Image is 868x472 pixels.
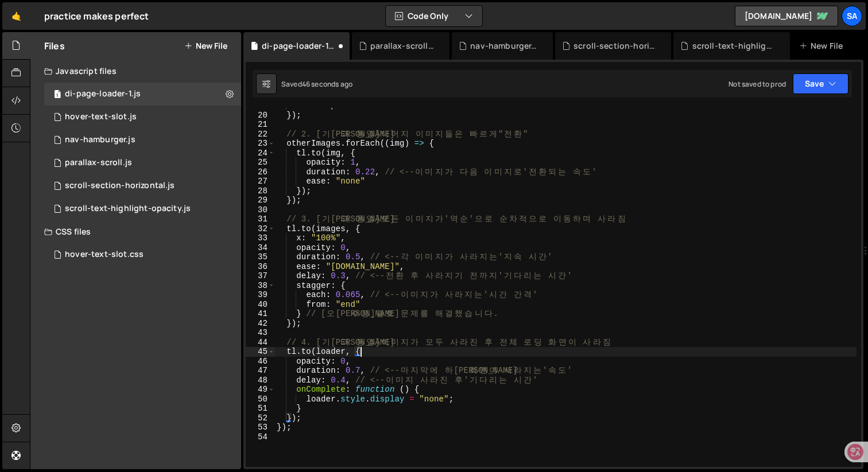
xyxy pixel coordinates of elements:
[470,40,539,52] div: nav-hamburger.js
[44,9,149,23] div: practice makes perfect
[246,319,275,329] div: 42
[246,214,275,224] div: 31
[246,186,275,196] div: 28
[246,338,275,348] div: 44
[246,366,275,376] div: 47
[246,233,275,243] div: 33
[65,89,141,99] div: di-page-loader-1.js
[184,41,227,50] button: New File
[793,73,848,94] button: Save
[246,252,275,262] div: 35
[735,6,838,26] a: [DOMAIN_NAME]
[44,106,241,128] div: 16074/44793.js
[65,112,137,122] div: hover-text-slot.js
[246,130,275,139] div: 22
[246,395,275,404] div: 50
[246,328,275,338] div: 43
[65,204,191,214] div: scroll-text-highlight-opacity.js
[370,40,436,52] div: parallax-scroll.js
[246,414,275,423] div: 52
[246,205,275,215] div: 30
[246,281,275,291] div: 38
[728,79,786,89] div: Not saved to prod
[246,423,275,432] div: 53
[246,262,275,272] div: 36
[246,376,275,385] div: 48
[246,177,275,186] div: 27
[302,79,352,89] div: 46 seconds ago
[30,60,241,83] div: Javascript files
[386,6,482,26] button: Code Only
[246,120,275,130] div: 21
[246,167,275,177] div: 26
[44,83,241,106] div: 16074/45127.js
[30,220,241,243] div: CSS files
[44,174,241,197] div: 16074/44721.js
[246,290,275,300] div: 39
[44,128,241,151] div: 16074/44790.js
[246,139,275,149] div: 23
[692,40,776,52] div: scroll-text-highlight-opacity.js
[246,224,275,234] div: 32
[246,149,275,158] div: 24
[65,135,135,145] div: nav-hamburger.js
[246,347,275,357] div: 45
[65,181,175,191] div: scroll-section-horizontal.js
[44,243,241,266] div: 16074/44794.css
[246,271,275,281] div: 37
[65,158,132,168] div: parallax-scroll.js
[842,6,862,26] a: SA
[65,249,144,260] div: hover-text-slot.css
[246,243,275,253] div: 34
[246,111,275,120] div: 20
[246,158,275,167] div: 25
[54,91,61,100] span: 1
[246,300,275,310] div: 40
[246,309,275,319] div: 41
[2,2,30,30] a: 🤙
[246,432,275,442] div: 54
[246,404,275,414] div: 51
[44,40,65,52] h2: Files
[44,197,241,220] div: 16074/44717.js
[799,40,847,52] div: New File
[573,40,657,52] div: scroll-section-horizontal.js
[246,196,275,205] div: 29
[246,357,275,366] div: 46
[246,385,275,395] div: 49
[281,79,352,89] div: Saved
[262,40,336,52] div: di-page-loader-1.js
[44,151,241,174] div: 16074/45067.js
